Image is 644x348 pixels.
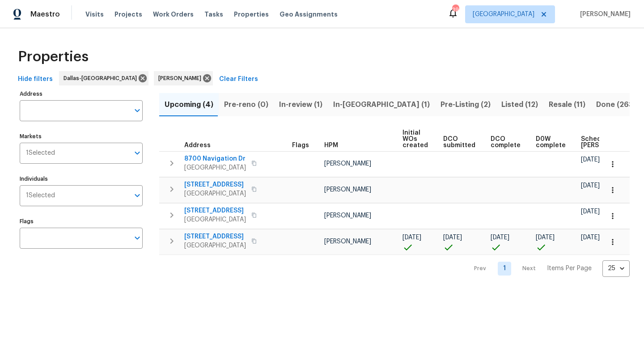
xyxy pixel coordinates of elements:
[26,192,55,199] span: 1 Selected
[184,241,246,250] span: [GEOGRAPHIC_DATA]
[131,147,144,159] button: Open
[30,10,60,19] span: Maestro
[184,189,246,198] span: [GEOGRAPHIC_DATA]
[324,212,371,219] span: [PERSON_NAME]
[219,74,258,85] span: Clear Filters
[498,262,511,276] a: Goto page 1
[131,189,144,202] button: Open
[20,176,143,182] label: Individuals
[154,71,213,85] div: [PERSON_NAME]
[114,10,142,19] span: Projects
[547,264,592,273] p: Items Per Page
[576,10,631,19] span: [PERSON_NAME]
[153,10,194,19] span: Work Orders
[224,98,268,111] span: Pre-reno (0)
[20,91,143,97] label: Address
[18,74,53,85] span: Hide filters
[165,98,213,111] span: Upcoming (4)
[452,5,458,14] div: 39
[402,234,421,241] span: [DATE]
[324,142,338,149] span: HPM
[501,98,538,111] span: Listed (12)
[26,149,55,157] span: 1 Selected
[59,71,148,85] div: Dallas-[GEOGRAPHIC_DATA]
[581,234,600,241] span: [DATE]
[491,234,509,241] span: [DATE]
[14,71,56,88] button: Hide filters
[279,98,322,111] span: In-review (1)
[292,142,309,149] span: Flags
[491,136,521,149] span: DCO complete
[441,98,491,111] span: Pre-Listing (2)
[549,98,585,111] span: Resale (11)
[473,10,534,19] span: [GEOGRAPHIC_DATA]
[131,104,144,117] button: Open
[234,10,269,19] span: Properties
[581,208,600,215] span: [DATE]
[581,157,600,163] span: [DATE]
[602,257,630,280] div: 25
[64,74,140,83] span: Dallas-[GEOGRAPHIC_DATA]
[184,154,246,163] span: 8700 Navigation Dr
[184,215,246,224] span: [GEOGRAPHIC_DATA]
[466,260,630,277] nav: Pagination Navigation
[20,219,143,224] label: Flags
[216,71,262,88] button: Clear Filters
[204,11,223,17] span: Tasks
[324,161,371,167] span: [PERSON_NAME]
[443,234,462,241] span: [DATE]
[536,136,566,149] span: D0W complete
[280,10,338,19] span: Geo Assignments
[184,206,246,215] span: [STREET_ADDRESS]
[324,187,371,193] span: [PERSON_NAME]
[402,130,428,149] span: Initial WOs created
[158,74,205,83] span: [PERSON_NAME]
[20,134,143,139] label: Markets
[184,142,211,149] span: Address
[333,98,430,111] span: In-[GEOGRAPHIC_DATA] (1)
[131,232,144,244] button: Open
[596,98,636,111] span: Done (263)
[184,180,246,189] span: [STREET_ADDRESS]
[443,136,475,149] span: DCO submitted
[18,52,89,61] span: Properties
[184,163,246,172] span: [GEOGRAPHIC_DATA]
[536,234,555,241] span: [DATE]
[324,238,371,245] span: [PERSON_NAME]
[581,182,600,189] span: [DATE]
[581,136,631,149] span: Scheduled [PERSON_NAME]
[184,232,246,241] span: [STREET_ADDRESS]
[85,10,104,19] span: Visits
